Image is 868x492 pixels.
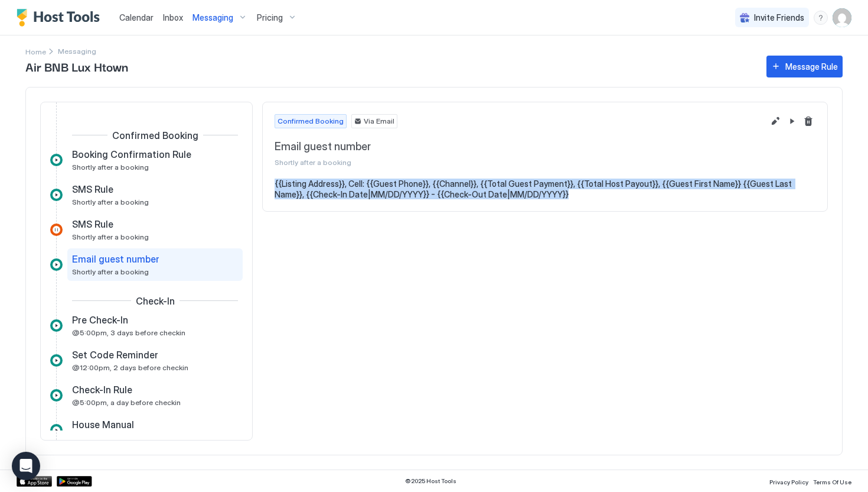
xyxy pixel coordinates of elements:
[275,158,763,167] span: Shortly after a booking
[112,130,198,141] span: Confirmed Booking
[72,183,113,195] span: SMS Rule
[163,11,183,24] a: Inbox
[275,179,815,199] pre: {{Listing Address}}, Cell: {{Guest Phone}}, {{Channel}}, {{Total Guest Payment}}, {{Total Host Pa...
[58,47,96,56] span: Breadcrumb
[405,477,456,485] span: © 2025 Host Tools
[278,116,344,127] span: Confirmed Booking
[364,116,394,127] span: Via Email
[785,60,838,73] div: Message Rule
[814,11,828,25] div: menu
[72,148,191,160] span: Booking Confirmation Rule
[72,398,181,407] span: @5:00pm, a day before checkin
[119,12,154,22] span: Calendar
[72,232,149,241] span: Shortly after a booking
[17,476,52,487] a: App Store
[163,12,183,22] span: Inbox
[768,114,782,128] button: Edit message rule
[72,163,149,171] span: Shortly after a booking
[813,478,851,485] span: Terms Of Use
[769,475,808,487] a: Privacy Policy
[72,349,158,361] span: Set Code Reminder
[192,12,233,23] span: Messaging
[833,8,851,27] div: User profile
[25,45,46,57] a: Home
[72,314,128,326] span: Pre Check-In
[72,328,185,337] span: @5:00pm, 3 days before checkin
[72,363,188,372] span: @12:00pm, 2 days before checkin
[57,476,92,487] a: Google Play Store
[72,218,113,230] span: SMS Rule
[275,140,763,154] span: Email guest number
[785,114,799,128] button: Pause Message Rule
[72,384,132,396] span: Check-In Rule
[813,475,851,487] a: Terms Of Use
[769,478,808,485] span: Privacy Policy
[72,267,149,276] span: Shortly after a booking
[72,198,149,206] span: Shortly after a booking
[136,295,175,307] span: Check-In
[119,11,154,24] a: Calendar
[801,114,815,128] button: Delete message rule
[17,9,105,27] a: Host Tools Logo
[257,12,283,23] span: Pricing
[754,12,804,23] span: Invite Friends
[72,419,134,430] span: House Manual
[766,56,843,77] button: Message Rule
[12,452,40,480] div: Open Intercom Messenger
[25,45,46,57] div: Breadcrumb
[25,47,46,56] span: Home
[72,253,159,265] span: Email guest number
[25,57,755,75] span: Air BNB Lux Htown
